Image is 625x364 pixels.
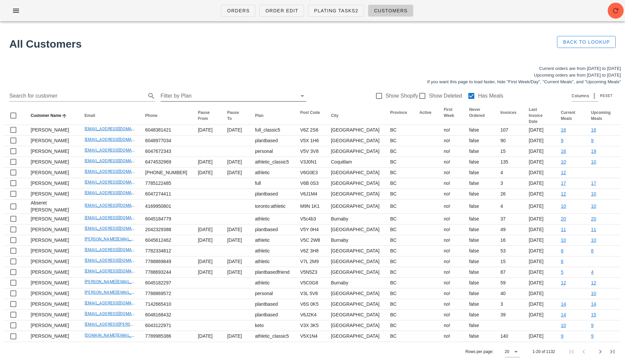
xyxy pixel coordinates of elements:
[250,168,295,178] td: athletic
[591,333,594,339] a: 9
[368,5,413,17] a: Customers
[469,107,485,118] span: Never Ordered
[25,125,79,136] td: [PERSON_NAME]
[227,8,250,13] span: Orders
[385,288,414,299] td: BC
[295,235,325,246] td: V5C 2W8
[561,159,566,165] a: 10
[505,349,509,355] div: 20
[495,178,523,189] td: 3
[495,235,523,246] td: 16
[85,169,151,174] a: [EMAIL_ADDRESS][DOMAIN_NAME]
[561,227,566,232] a: 11
[250,125,295,136] td: full_classic5
[385,199,414,214] td: BC
[561,280,566,285] a: 12
[85,247,151,252] a: [EMAIL_ADDRESS][DOMAIN_NAME]
[193,256,222,267] td: [DATE]
[9,36,513,52] h1: All Customers
[495,256,523,267] td: 15
[438,224,464,235] td: no!
[438,146,464,157] td: no!
[25,107,79,125] th: Customer Name: Sorted ascending. Activate to sort descending.
[140,168,193,178] td: [PHONE_NUMBER]
[140,107,193,125] th: Phone: Not sorted. Activate to sort ascending.
[495,288,523,299] td: 40
[85,279,183,284] a: [PERSON_NAME][EMAIL_ADDRESS][DOMAIN_NAME]
[438,299,464,310] td: no!
[594,346,606,358] button: Next page
[326,224,385,235] td: [GEOGRAPHIC_DATA]
[495,278,523,288] td: 59
[31,113,61,118] span: Customer Name
[222,125,250,136] td: [DATE]
[326,288,385,299] td: [GEOGRAPHIC_DATA]
[222,235,250,246] td: [DATE]
[140,278,193,288] td: 6045182297
[295,299,325,310] td: V6S 0K5
[523,107,555,125] th: Last Invoice Date: Not sorted. Activate to sort ascending.
[523,157,555,168] td: [DATE]
[193,125,222,136] td: [DATE]
[561,170,566,175] a: 12
[198,110,210,121] span: Pause From
[295,168,325,178] td: V6G0E3
[464,107,495,125] th: Never Ordered: Not sorted. Activate to sort ascending.
[438,288,464,299] td: no!
[561,333,564,339] a: 9
[561,216,566,221] a: 20
[326,178,385,189] td: [GEOGRAPHIC_DATA]
[85,190,151,195] a: [EMAIL_ADDRESS][DOMAIN_NAME]
[523,189,555,199] td: [DATE]
[523,214,555,224] td: [DATE]
[464,256,495,267] td: false
[385,278,414,288] td: BC
[572,93,589,99] span: Columns
[438,199,464,214] td: no!
[193,224,222,235] td: [DATE]
[606,346,618,358] button: Last page
[250,256,295,267] td: athletic
[326,189,385,199] td: [GEOGRAPHIC_DATA]
[25,235,79,246] td: [PERSON_NAME]
[563,39,610,45] span: Back to Lookup
[85,180,151,184] a: [EMAIL_ADDRESS][DOMAIN_NAME]
[326,235,385,246] td: Burnaby
[85,127,151,131] a: [EMAIL_ADDRESS][DOMAIN_NAME]
[385,246,414,256] td: BC
[464,235,495,246] td: false
[464,199,495,214] td: false
[385,214,414,224] td: BC
[523,299,555,310] td: [DATE]
[295,189,325,199] td: V6J1M4
[326,107,385,125] th: City: Not sorted. Activate to sort ascending.
[25,224,79,235] td: [PERSON_NAME]
[385,157,414,168] td: BC
[495,299,523,310] td: 3
[250,224,295,235] td: plantbased
[140,199,193,214] td: 4169950801
[193,168,222,178] td: [DATE]
[222,157,250,168] td: [DATE]
[495,125,523,136] td: 107
[561,110,575,121] span: Current Meals
[495,107,523,125] th: Invoices: Not sorted. Activate to sort ascending.
[591,227,596,232] a: 11
[561,312,566,317] a: 14
[523,146,555,157] td: [DATE]
[561,149,566,154] a: 16
[85,137,151,142] a: [EMAIL_ADDRESS][DOMAIN_NAME]
[429,93,462,99] label: Show Deleted
[419,110,431,115] span: Active
[561,269,564,275] a: 5
[591,110,611,121] span: Upcoming Meals
[250,107,295,125] th: Plan: Not sorted. Activate to sort ascending.
[79,107,140,125] th: Email: Not sorted. Activate to sort ascending.
[85,290,183,295] a: [PERSON_NAME][EMAIL_ADDRESS][DOMAIN_NAME]
[85,215,151,220] a: [EMAIL_ADDRESS][DOMAIN_NAME]
[385,235,414,246] td: BC
[523,125,555,136] td: [DATE]
[464,178,495,189] td: false
[85,322,183,327] a: [EMAIL_ADDRESS][PERSON_NAME][DOMAIN_NAME]
[586,107,621,125] th: Upcoming Meals: Not sorted. Activate to sort ascending.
